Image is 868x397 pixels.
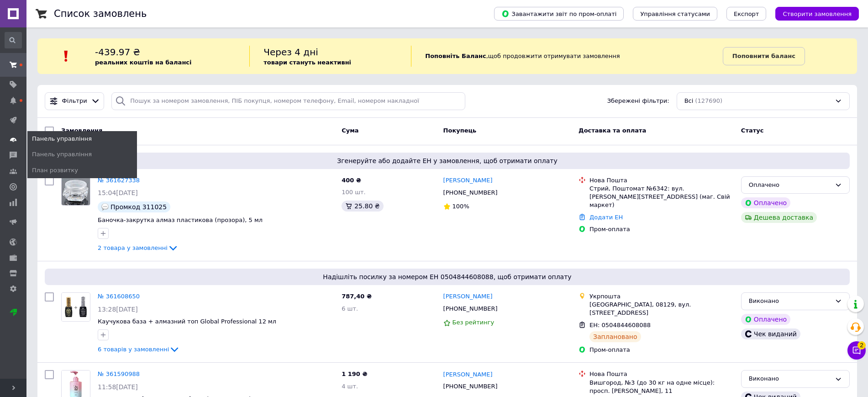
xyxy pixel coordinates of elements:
b: Поповнити баланс [732,53,795,59]
span: Збережені фільтри: [607,97,669,106]
span: 2 товара у замовленні [98,244,168,251]
span: 400 ₴ [342,177,361,184]
div: [GEOGRAPHIC_DATA], 08129, вул. [STREET_ADDRESS] [589,301,734,317]
span: Замовлення [61,127,102,134]
a: Створити замовлення [766,10,859,17]
div: Нова Пошта [589,176,734,185]
span: 100 шт. [342,189,366,196]
span: 6 товарів у замовленні [98,346,169,353]
a: Панель управління [27,147,137,162]
div: Вишгород, №3 (до 30 кг на одне місце): просп. [PERSON_NAME], 11 [589,379,734,395]
span: 15:04[DATE] [98,189,138,196]
a: Фото товару [61,176,90,206]
span: Надішліть посилку за номером ЕН 0504844608088, щоб отримати оплату [48,272,846,281]
span: Фільтри [62,97,87,106]
div: Укрпошта [589,292,734,301]
div: Пром-оплата [589,225,734,233]
a: 6 товарів у замовленні [98,346,180,353]
div: Стрий, Поштомат №6342: вул. [PERSON_NAME][STREET_ADDRESS] (маг. Свій маркет) [589,185,734,210]
span: 13:28[DATE] [98,306,138,313]
span: Через 4 дні [263,47,318,58]
span: Створити замовлення [783,11,852,17]
a: Баночка-закрутка алмаз пластикова (прозора), 5 мл [98,217,263,223]
span: 100% [452,203,469,210]
span: Панель управління [32,150,92,159]
span: 787,40 ₴ [342,293,372,300]
div: , щоб продовжити отримувати замовлення [411,46,723,67]
span: Управління статусами [640,11,710,17]
button: Управління статусами [633,7,717,21]
span: Без рейтингу [452,319,494,326]
a: План розвитку [27,163,137,178]
span: Експорт [734,11,759,17]
span: Всі [684,97,694,106]
a: [PERSON_NAME] [443,176,493,185]
a: Каучукова база + алмазний топ Global Professional 12 мл [98,318,276,325]
img: :speech_balloon: [101,203,109,211]
a: 2 товара у замовленні [98,244,179,251]
span: -439.97 ₴ [95,47,140,58]
span: ЕН: 0504844608088 [589,322,651,328]
span: Доставка та оплата [579,127,646,134]
div: Оплачено [741,314,790,325]
span: Cума [342,127,358,134]
img: :exclamation: [59,49,73,63]
button: Чат з покупцем2 [847,341,866,360]
b: товари стануть неактивні [263,59,351,66]
span: 4 шт. [342,383,358,390]
span: Промкод 311025 [110,203,167,211]
div: Виконано [749,374,831,384]
a: № 361590988 [98,371,140,377]
a: № 361627338 [98,177,140,184]
a: Додати ЕН [589,214,623,221]
button: Експорт [726,7,767,21]
div: Заплановано [589,331,641,342]
span: Панель управління [32,135,92,143]
span: Згенеруйте або додайте ЕН у замовлення, щоб отримати оплату [48,156,846,165]
div: Дешева доставка [741,212,817,223]
span: Завантажити звіт по пром-оплаті [501,10,616,18]
div: Оплачено [749,180,831,190]
span: 6 шт. [342,305,358,312]
div: Нова Пошта [589,370,734,378]
b: реальних коштів на балансі [95,59,192,66]
span: 11:58[DATE] [98,383,138,391]
div: 25.80 ₴ [342,201,383,212]
span: Статус [741,127,764,134]
span: 2 [857,341,866,349]
a: Поповнити баланс [723,47,805,65]
input: Пошук за номером замовлення, ПІБ покупця, номером телефону, Email, номером накладної [111,92,465,110]
span: [PHONE_NUMBER] [443,305,498,312]
div: Виконано [749,296,831,306]
h1: Список замовлень [54,8,147,19]
a: Фото товару [61,292,90,322]
img: Фото товару [62,293,90,321]
div: Оплачено [741,197,790,208]
span: 1 190 ₴ [342,371,367,377]
span: [PHONE_NUMBER] [443,383,498,390]
span: План розвитку [32,166,78,175]
a: № 361608650 [98,293,140,300]
span: (127690) [695,97,722,104]
img: Фото товару [62,177,90,205]
button: Завантажити звіт по пром-оплаті [494,7,624,21]
span: Покупець [443,127,477,134]
a: [PERSON_NAME] [443,292,493,301]
b: Поповніть Баланс [425,53,486,59]
button: Створити замовлення [775,7,859,21]
div: Пром-оплата [589,346,734,354]
span: [PHONE_NUMBER] [443,189,498,196]
div: Чек виданий [741,328,800,339]
a: [PERSON_NAME] [443,371,493,379]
